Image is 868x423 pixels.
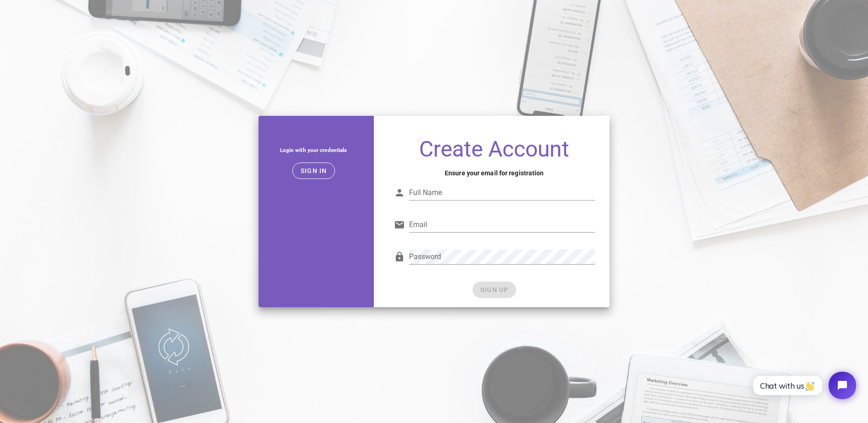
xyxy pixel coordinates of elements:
h5: Login with your credentials [266,145,361,155]
iframe: Tidio Chat [743,364,864,407]
span: Sign in [300,167,327,174]
h4: Ensure your email for registration [394,168,595,178]
h1: Create Account [394,138,595,161]
button: Sign in [292,163,335,179]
